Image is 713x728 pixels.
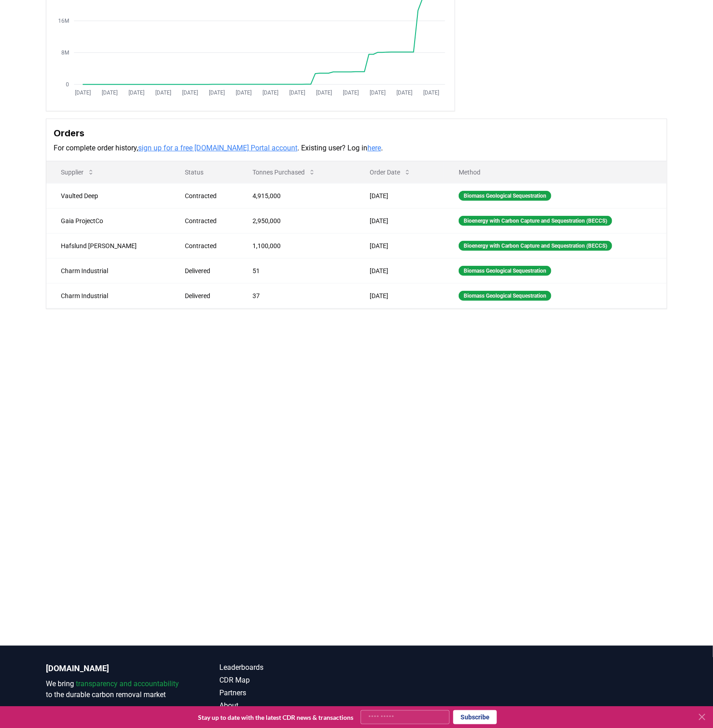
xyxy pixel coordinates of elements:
td: Charm Industrial [46,258,170,283]
p: Status [178,168,231,177]
tspan: [DATE] [102,90,118,96]
tspan: [DATE] [183,90,198,96]
p: Method [451,168,659,177]
tspan: [DATE] [397,90,413,96]
td: 1,100,000 [238,233,355,258]
div: Biomass Geological Sequestration [459,266,551,276]
tspan: [DATE] [75,90,91,96]
td: Gaia ProjectCo [46,208,170,233]
div: Biomass Geological Sequestration [459,291,551,301]
td: [DATE] [355,283,445,308]
td: Charm Industrial [46,283,170,308]
tspan: [DATE] [424,90,440,96]
td: [DATE] [355,208,445,233]
p: [DOMAIN_NAME] [46,662,183,675]
tspan: [DATE] [263,90,279,96]
span: transparency and accountability [76,679,179,688]
div: Biomass Geological Sequestration [459,191,551,201]
div: Contracted [185,216,231,225]
tspan: [DATE] [290,90,306,96]
tspan: 16M [58,18,69,24]
td: Vaulted Deep [46,183,170,208]
a: About [219,700,356,711]
div: Contracted [185,191,231,200]
td: 37 [238,283,355,308]
td: [DATE] [355,183,445,208]
tspan: 8M [61,50,69,56]
tspan: [DATE] [343,90,359,96]
td: [DATE] [355,233,445,258]
a: Leaderboards [219,662,356,673]
h3: Orders [54,126,659,140]
a: CDR Map [219,675,356,686]
p: For complete order history, . Existing user? Log in . [54,143,659,154]
td: 51 [238,258,355,283]
div: Contracted [185,241,231,250]
div: Delivered [185,266,231,275]
a: here [367,144,381,152]
td: 2,950,000 [238,208,355,233]
td: 4,915,000 [238,183,355,208]
button: Order Date [362,163,418,181]
div: Bioenergy with Carbon Capture and Sequestration (BECCS) [459,241,612,251]
tspan: [DATE] [156,90,172,96]
button: Tonnes Purchased [245,163,323,181]
td: [DATE] [355,258,445,283]
div: Bioenergy with Carbon Capture and Sequestration (BECCS) [459,216,612,226]
tspan: [DATE] [129,90,145,96]
a: Partners [219,688,356,698]
tspan: [DATE] [317,90,332,96]
tspan: [DATE] [370,90,386,96]
a: sign up for a free [DOMAIN_NAME] Portal account [138,144,297,152]
p: We bring to the durable carbon removal market [46,678,183,700]
div: Delivered [185,291,231,300]
button: Supplier [54,163,102,181]
tspan: [DATE] [209,90,225,96]
tspan: [DATE] [236,90,252,96]
td: Hafslund [PERSON_NAME] [46,233,170,258]
tspan: 0 [66,81,69,88]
